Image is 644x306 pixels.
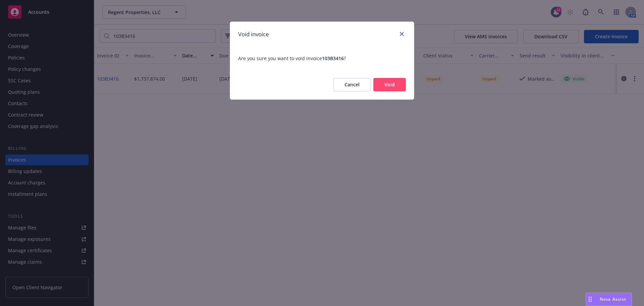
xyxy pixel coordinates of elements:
[398,30,406,38] a: close
[238,30,269,39] h1: Void invoice
[586,293,632,306] button: Nova Assist
[230,47,414,70] span: Are you sure you want to void invoice ?
[586,293,594,306] div: Drag to move
[600,296,626,302] span: Nova Assist
[373,78,406,91] button: Void
[322,55,344,61] span: 103B3416
[333,78,371,91] button: Cancel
